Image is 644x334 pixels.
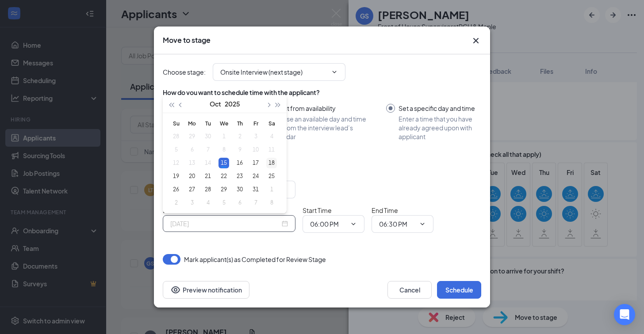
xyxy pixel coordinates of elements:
svg: Cross [471,35,481,46]
td: 2025-10-24 [248,170,264,183]
span: Choose stage : [163,67,206,77]
h3: Move to stage [163,35,211,45]
td: 2025-11-08 [264,196,280,209]
th: Sa [264,117,280,130]
div: 4 [203,197,213,208]
td: 2025-10-19 [168,170,184,183]
td: 2025-10-25 [264,170,280,183]
div: 3 [187,197,197,208]
div: 21 [203,171,213,182]
td: 2025-10-20 [184,170,200,183]
th: Tu [200,117,216,130]
td: 2025-10-29 [216,183,232,196]
button: Oct [210,95,221,113]
span: End Time [372,206,398,214]
svg: ChevronDown [419,220,426,228]
td: 2025-10-26 [168,183,184,196]
td: 2025-11-05 [216,196,232,209]
svg: ChevronDown [350,220,357,228]
div: 25 [266,171,277,182]
th: Th [232,117,248,130]
td: 2025-11-01 [264,183,280,196]
td: 2025-10-31 [248,183,264,196]
div: 28 [203,184,213,195]
td: 2025-10-16 [232,156,248,170]
td: 2025-10-28 [200,183,216,196]
svg: ChevronDown [331,68,338,76]
input: Oct 15, 2025 [170,219,280,228]
th: Mo [184,117,200,130]
td: 2025-10-23 [232,170,248,183]
div: 26 [171,184,181,195]
td: 2025-11-03 [184,196,200,209]
td: 2025-11-07 [248,196,264,209]
td: 2025-10-30 [232,183,248,196]
button: 2025 [225,95,240,113]
div: 27 [187,184,197,195]
div: How do you want to schedule time with the applicant? [163,88,481,97]
th: Fr [248,117,264,130]
td: 2025-10-15 [216,156,232,170]
td: 2025-11-06 [232,196,248,209]
button: Close [471,35,481,46]
td: 2025-11-04 [200,196,216,209]
td: 2025-10-22 [216,170,232,183]
div: Open Intercom Messenger [614,304,635,325]
span: Start Time [303,206,332,214]
td: 2025-10-18 [264,156,280,170]
div: 17 [250,158,261,168]
div: 15 [218,158,229,168]
td: 2025-10-27 [184,183,200,196]
div: 6 [234,197,245,208]
div: 7 [250,197,261,208]
svg: Eye [170,285,181,295]
td: 2025-10-17 [248,156,264,170]
span: Mark applicant(s) as Completed for Review Stage [184,254,326,265]
th: We [216,117,232,130]
div: 23 [234,171,245,182]
div: 16 [234,158,245,168]
div: 22 [218,171,229,182]
div: 29 [218,184,229,195]
td: 2025-10-21 [200,170,216,183]
button: Schedule [437,281,481,299]
input: End time [379,219,415,229]
div: 5 [218,197,229,208]
div: 1 [266,184,277,195]
button: Cancel [387,281,432,299]
input: Start time [310,219,346,229]
div: 31 [250,184,261,195]
button: Preview notificationEye [163,281,249,299]
div: 30 [234,184,245,195]
th: Su [168,117,184,130]
div: 8 [266,197,277,208]
div: 24 [250,171,261,182]
div: 19 [171,171,181,182]
div: 18 [266,158,277,168]
div: 20 [187,171,197,182]
td: 2025-11-02 [168,196,184,209]
div: 2 [171,197,181,208]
